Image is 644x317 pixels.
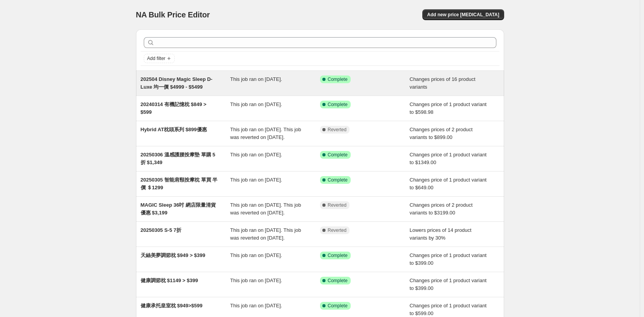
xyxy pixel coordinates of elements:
[147,55,165,62] span: Add filter
[410,303,487,316] span: Changes price of 1 product variant to $599.00
[141,252,205,258] span: 天絲美夢調節枕 $949 > $399
[427,12,499,18] span: Add new price [MEDICAL_DATA]
[141,177,218,190] span: 20250305 智能肩頸按摩枕 單買 半價 ＄1299
[230,278,282,283] span: This job ran on [DATE].
[230,177,282,183] span: This job ran on [DATE].
[144,54,175,63] button: Add filter
[141,101,207,115] span: 20240314 有機記憶枕 $849 > $599
[410,252,487,266] span: Changes price of 1 product variant to $399.00
[136,10,210,19] span: NA Bulk Price Editor
[141,278,198,283] span: 健康調節枕 $1149 > $399
[422,9,504,20] button: Add new price [MEDICAL_DATA]
[141,303,203,308] span: 健康承托皇室枕 $949>$599
[328,101,348,108] span: Complete
[328,252,348,259] span: Complete
[230,76,282,82] span: This job ran on [DATE].
[328,127,347,133] span: Reverted
[230,252,282,258] span: This job ran on [DATE].
[328,278,348,284] span: Complete
[410,152,487,165] span: Changes price of 1 product variant to $1349.00
[410,76,475,90] span: Changes prices of 16 product variants
[328,303,348,309] span: Complete
[328,227,347,233] span: Reverted
[410,278,487,291] span: Changes price of 1 product variant to $399.00
[328,76,348,82] span: Complete
[410,101,487,115] span: Changes price of 1 product variant to $598.98
[410,202,473,216] span: Changes prices of 2 product variants to $3199.00
[328,202,347,208] span: Reverted
[230,227,301,241] span: This job ran on [DATE]. This job was reverted on [DATE].
[141,152,215,165] span: 20250306 溫感護腰按摩墊 單購 5折 $1,349
[141,127,207,132] span: Hybrid AT枕頭系列 $899優惠
[230,127,301,140] span: This job ran on [DATE]. This job was reverted on [DATE].
[410,177,487,190] span: Changes price of 1 product variant to $649.00
[328,152,348,158] span: Complete
[328,177,348,183] span: Complete
[230,202,301,216] span: This job ran on [DATE]. This job was reverted on [DATE].
[410,127,473,140] span: Changes prices of 2 product variants to $899.00
[230,303,282,308] span: This job ran on [DATE].
[230,152,282,158] span: This job ran on [DATE].
[141,202,216,216] span: MAGIC Sleep 36吋 網店限量清貨優惠 $3,199
[141,76,213,90] span: 202504 Disney Magic Sleep D-Luxe 均一價 $4999 - $5499
[230,101,282,107] span: This job ran on [DATE].
[141,227,182,233] span: 20250305 S-5 7折
[410,227,472,241] span: Lowers prices of 14 product variants by 30%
